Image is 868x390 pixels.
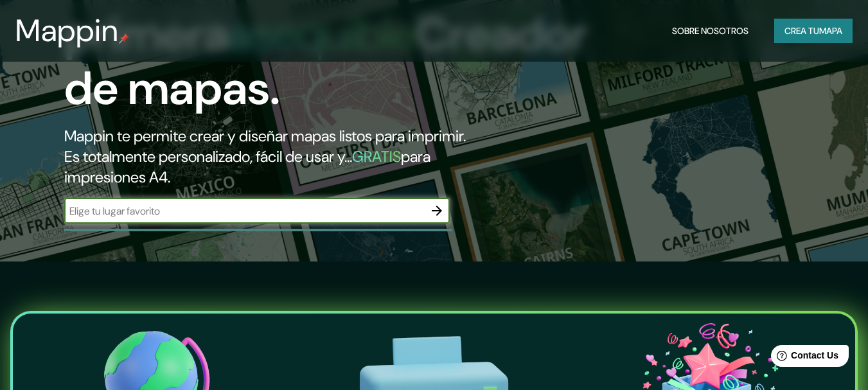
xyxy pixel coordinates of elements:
[819,25,842,37] font: mapa
[754,340,854,376] iframe: Help widget launcher
[672,25,748,37] font: Sobre nosotros
[64,146,352,166] font: Es totalmente personalizado, fácil de usar y...
[119,33,129,44] img: pin de mapeo
[352,146,401,166] font: GRATIS
[774,19,853,43] button: Crea tumapa
[667,19,754,43] button: Sobre nosotros
[64,126,466,146] font: Mappin te permite crear y diseñar mapas listos para imprimir.
[64,146,430,187] font: para impresiones A4.
[64,204,424,218] input: Elige tu lugar favorito
[15,10,119,51] font: Mappin
[784,25,819,37] font: Crea tu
